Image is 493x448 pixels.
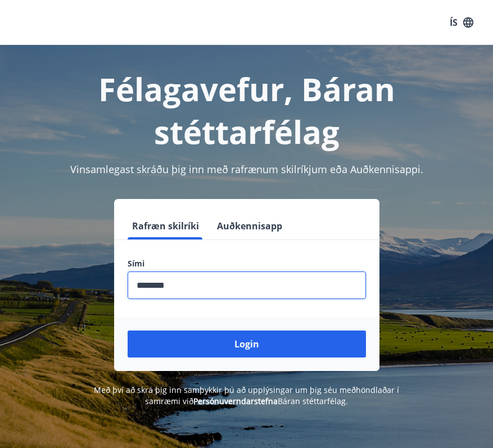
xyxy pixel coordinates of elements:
span: Vinsamlegast skráðu þig inn með rafrænum skilríkjum eða Auðkennisappi. [70,162,423,176]
button: Rafræn skilríki [128,212,203,239]
span: Með því að skrá þig inn samþykkir þú að upplýsingar um þig séu meðhöndlaðar í samræmi við Báran s... [94,384,399,406]
h1: Félagavefur, Báran stéttarfélag [13,67,480,153]
label: Sími [128,258,366,269]
button: Login [128,331,366,358]
button: Auðkennisapp [212,212,287,239]
button: ÍS [444,12,480,33]
a: Persónuverndarstefna [193,396,278,406]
